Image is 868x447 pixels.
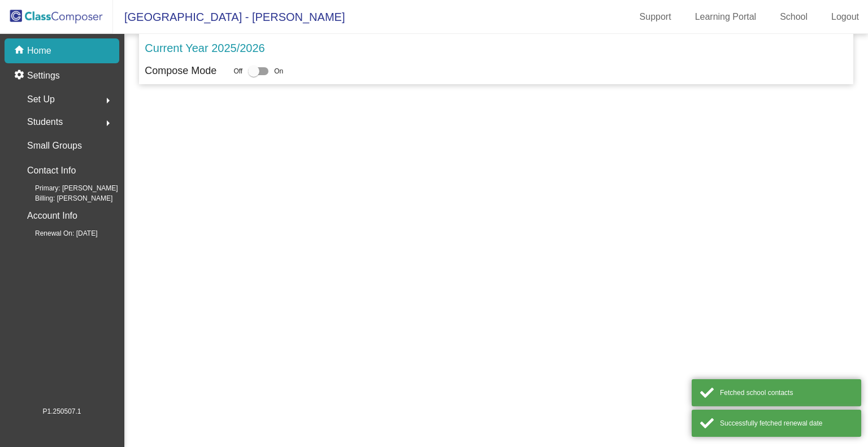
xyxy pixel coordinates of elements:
[113,8,345,26] span: [GEOGRAPHIC_DATA] - [PERSON_NAME]
[14,69,27,83] mat-icon: settings
[27,44,51,58] p: Home
[274,66,283,76] span: On
[101,116,115,130] mat-icon: arrow_right
[27,69,60,83] p: Settings
[720,418,853,428] div: Successfully fetched renewal date
[145,63,216,79] p: Compose Mode
[720,388,853,398] div: Fetched school contacts
[27,114,63,130] span: Students
[145,40,264,57] p: Current Year 2025/2026
[101,94,115,107] mat-icon: arrow_right
[17,193,112,203] span: Billing: [PERSON_NAME]
[27,163,76,179] p: Contact Info
[771,8,817,26] a: School
[233,66,242,76] span: Off
[27,138,82,154] p: Small Groups
[14,44,27,58] mat-icon: home
[27,92,55,107] span: Set Up
[686,8,766,26] a: Learning Portal
[631,8,680,26] a: Support
[822,8,868,26] a: Logout
[17,183,118,193] span: Primary: [PERSON_NAME]
[17,228,97,238] span: Renewal On: [DATE]
[27,208,77,224] p: Account Info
